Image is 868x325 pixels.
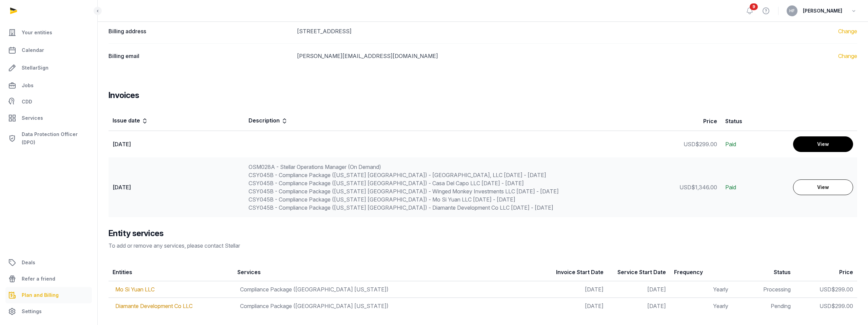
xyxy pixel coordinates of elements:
[795,263,857,281] th: Price
[22,307,42,316] span: Settings
[22,28,52,37] span: Your entities
[22,98,32,106] span: CDD
[721,112,789,131] th: Status
[5,271,92,287] a: Refer a friend
[5,303,92,320] a: Settings
[22,130,89,147] span: Data Protection Officer (DPO)
[732,263,795,281] th: Status
[725,141,736,148] span: Paid
[297,27,857,35] dd: [STREET_ADDRESS]
[820,303,831,309] span: USD
[725,184,736,191] span: Paid
[787,5,797,16] button: HF
[108,90,139,101] h3: Invoices
[732,281,795,298] td: Processing
[545,298,608,314] td: [DATE]
[237,268,261,276] div: Services
[22,275,55,283] span: Refer a friend
[115,303,193,309] a: Diamante Development Co LLC
[113,268,132,276] div: Entities
[608,263,670,281] th: Service Start Date
[5,287,92,303] a: Plan and Billing
[5,95,92,109] a: CDD
[233,298,545,314] td: Compliance Package ([GEOGRAPHIC_DATA] [US_STATE])
[115,286,155,293] a: Mo Si Yuan LLC
[5,24,92,41] a: Your entities
[670,263,732,281] th: Frequency
[793,179,853,195] a: View
[22,114,43,122] span: Services
[838,27,857,35] a: Change
[679,184,691,191] span: USD
[545,281,608,298] td: [DATE]
[838,52,857,60] a: Change
[22,291,59,299] span: Plan and Billing
[5,128,92,149] a: Data Protection Officer (DPO)
[22,64,48,72] span: StellarSign
[831,303,853,309] span: $299.00
[297,52,857,60] dd: [PERSON_NAME][EMAIL_ADDRESS][DOMAIN_NAME]
[684,141,695,148] span: USD
[545,263,608,281] th: Invoice Start Date
[22,259,35,267] span: Deals
[834,292,868,325] iframe: Chat Widget
[249,116,288,126] div: Description
[5,60,92,76] a: StellarSign
[22,81,34,90] span: Jobs
[793,136,853,152] a: View
[670,281,732,298] td: Yearly
[789,9,795,13] span: HF
[22,46,44,54] span: Calendar
[249,163,649,212] div: OSM028A - Stellar Operations Manager (On Demand) CSY045B - Compliance Package ([US_STATE] [GEOGRA...
[732,298,795,314] td: Pending
[108,157,244,217] td: [DATE]
[108,228,857,239] div: Entity services
[653,112,721,131] th: Price
[108,52,292,60] dt: Billing email
[608,281,670,298] td: [DATE]
[831,286,853,293] span: $299.00
[5,110,92,126] a: Services
[233,281,545,298] td: Compliance Package ([GEOGRAPHIC_DATA] [US_STATE])
[108,131,244,158] td: [DATE]
[5,42,92,58] a: Calendar
[608,298,670,314] td: [DATE]
[695,141,717,148] span: $299.00
[5,254,92,271] a: Deals
[803,7,842,15] span: [PERSON_NAME]
[670,298,732,314] td: Yearly
[113,116,148,126] div: Issue date
[108,242,857,250] div: To add or remove any services, please contact Stellar
[691,184,717,191] span: $1,346.00
[5,77,92,94] a: Jobs
[820,286,831,293] span: USD
[108,27,292,35] dt: Billing address
[750,3,758,10] span: 9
